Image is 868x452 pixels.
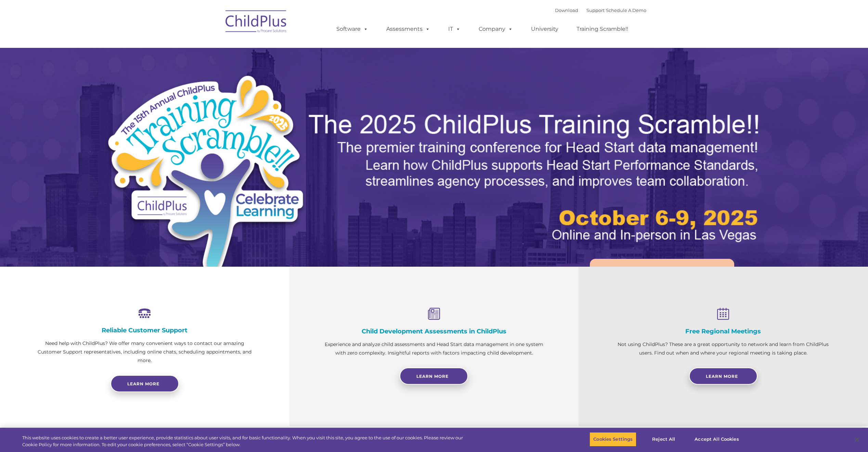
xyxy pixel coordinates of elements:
[416,374,449,379] span: Learn More
[606,8,646,13] a: Schedule A Demo
[706,374,738,379] span: Learn More
[441,22,467,36] a: IT
[400,368,468,385] a: Learn More
[329,22,375,36] a: Software
[555,8,646,13] font: |
[586,8,605,13] a: Support
[689,368,757,385] a: Learn More
[850,432,865,447] button: Close
[613,340,834,357] p: Not using ChildPlus? These are a great opportunity to network and learn from ChildPlus users. Fin...
[570,22,635,36] a: Training Scramble!!
[472,22,520,36] a: Company
[524,22,565,36] a: University
[111,375,179,392] a: Learn more
[34,339,255,365] p: Need help with ChildPlus? We offer many convenient ways to contact our amazing Customer Support r...
[127,381,159,386] span: Learn more
[324,340,545,357] p: Experience and analyze child assessments and Head Start data management in one system with zero c...
[22,435,477,448] div: This website uses cookies to create a better user experience, provide statistics about user visit...
[590,259,734,297] a: Learn More
[613,328,834,335] h4: Free Regional Meetings
[34,327,255,334] h4: Reliable Customer Support
[590,432,636,447] button: Cookies Settings
[642,432,685,447] button: Reject All
[324,328,545,335] h4: Child Development Assessments in ChildPlus
[555,8,578,13] a: Download
[222,5,290,40] img: ChildPlus by Procare Solutions
[691,432,742,447] button: Accept All Cookies
[379,22,437,36] a: Assessments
